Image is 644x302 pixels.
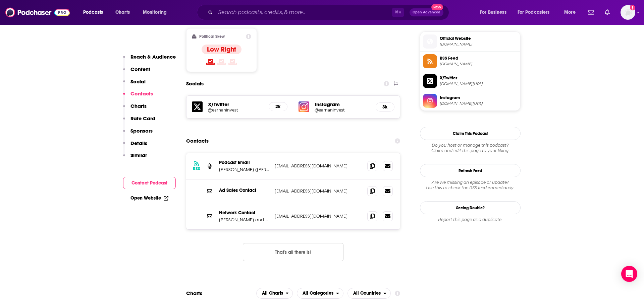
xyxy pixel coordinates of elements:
[130,66,150,72] p: Content
[475,7,515,18] button: open menu
[208,101,263,107] h5: X/Twitter
[219,217,269,223] p: [PERSON_NAME] and [PERSON_NAME]
[143,8,167,17] span: Monitoring
[186,135,209,147] h2: Contacts
[130,103,147,109] p: Charts
[130,195,168,201] a: Open Website
[585,7,597,18] a: Show notifications dropdown
[347,288,391,299] h2: Countries
[219,160,269,165] p: Podcast Email
[130,78,146,85] p: Social
[353,291,381,296] span: All Countries
[5,6,70,19] img: Podchaser - Follow, Share and Rate Podcasts
[440,35,518,42] span: Official Website
[186,77,204,90] h2: Socials
[420,164,521,177] button: Refresh Feed
[513,7,559,18] button: open menu
[440,55,518,61] span: RSS Feed
[480,8,506,17] span: For Business
[83,8,103,17] span: Podcasts
[621,5,635,20] span: Logged in as NickG
[130,115,155,122] p: Rate Card
[413,11,440,14] span: Open Advanced
[420,143,521,148] span: Do you host or manage this podcast?
[78,7,112,18] button: open menu
[111,7,134,18] a: Charts
[602,7,612,18] a: Show notifications dropdown
[130,128,153,134] p: Sponsors
[423,34,518,49] a: Official Website[DOMAIN_NAME]
[123,54,176,66] button: Reach & Audience
[123,103,147,115] button: Charts
[123,128,153,140] button: Sponsors
[208,107,263,112] a: @earnaninvest
[630,5,635,10] svg: Add a profile image
[431,4,443,10] span: New
[123,66,150,78] button: Content
[203,5,455,20] div: Search podcasts, credits, & more...
[297,288,343,299] h2: Categories
[138,7,175,18] button: open menu
[381,104,389,110] h5: 3k
[420,180,521,191] div: Are we missing an episode or update? Use this to check the RSS feed immediately.
[297,288,343,299] button: open menu
[130,54,176,60] p: Reach & Audience
[420,127,521,140] button: Claim This Podcast
[123,140,147,152] button: Details
[440,75,518,81] span: X/Twitter
[123,90,153,103] button: Contacts
[130,152,147,158] p: Similar
[199,34,225,39] h2: Political Skew
[123,152,147,164] button: Similar
[420,217,521,222] div: Report this page as a duplicate.
[621,5,635,20] img: User Profile
[420,143,521,153] div: Claim and edit this page to your liking.
[207,45,236,54] h4: Low Right
[440,62,518,67] span: feeds.megaphone.fm
[219,210,269,216] p: Network Contact
[440,81,518,86] span: twitter.com/earnaninvest
[420,201,521,214] a: Seeing Double?
[193,166,200,171] h3: RSS
[130,90,153,97] p: Contacts
[440,95,518,101] span: Instagram
[440,101,518,106] span: instagram.com/earnaninvest
[275,188,362,194] p: [EMAIL_ADDRESS][DOMAIN_NAME]
[256,288,293,299] button: open menu
[219,187,269,193] p: Ad Sales Contact
[115,8,130,17] span: Charts
[274,104,282,109] h5: 2k
[130,140,147,146] p: Details
[123,115,155,128] button: Rate Card
[559,7,584,18] button: open menu
[243,243,343,261] button: Nothing here.
[518,8,550,17] span: For Podcasters
[315,107,370,112] a: @earnaninvest
[440,42,518,47] span: earnandinvest.com
[275,213,362,219] p: [EMAIL_ADDRESS][DOMAIN_NAME]
[564,8,576,17] span: More
[299,101,309,112] img: iconImage
[621,5,635,20] button: Show profile menu
[315,101,370,107] h5: Instagram
[423,94,518,108] a: Instagram[DOMAIN_NAME][URL]
[215,7,392,18] input: Search podcasts, credits, & more...
[123,78,146,91] button: Social
[219,167,269,172] p: [PERSON_NAME] ([PERSON_NAME])
[410,8,443,16] button: Open AdvancedNew
[347,288,391,299] button: open menu
[423,54,518,68] a: RSS Feed[DOMAIN_NAME]
[303,291,333,296] span: All Categories
[262,291,283,296] span: All Charts
[621,266,637,282] div: Open Intercom Messenger
[123,177,176,189] button: Contact Podcast
[392,8,404,17] span: ⌘ K
[186,290,202,296] h2: Charts
[275,163,362,169] p: [EMAIL_ADDRESS][DOMAIN_NAME]
[256,288,293,299] h2: Platforms
[423,74,518,88] a: X/Twitter[DOMAIN_NAME][URL]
